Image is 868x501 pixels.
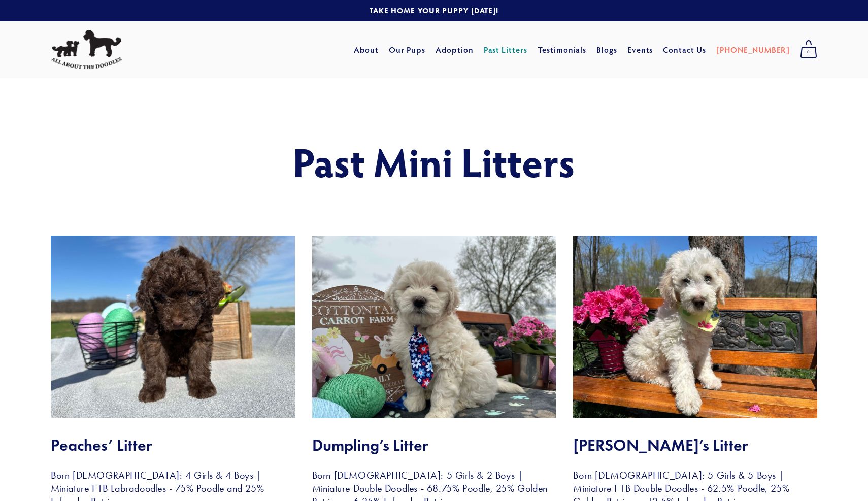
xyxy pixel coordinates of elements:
h1: Past Mini Litters [116,139,752,184]
a: About [354,41,379,59]
a: [PHONE_NUMBER] [716,41,790,59]
a: Testimonials [538,41,587,59]
img: All About The Doodles [51,30,122,70]
a: Events [627,41,653,59]
a: Past Litters [484,44,528,55]
a: Blogs [596,41,617,59]
h2: Peaches’ Litter [51,436,295,455]
a: Our Pups [389,41,426,59]
a: 0 items in cart [795,37,822,62]
span: 0 [800,46,817,59]
a: Contact Us [663,41,706,59]
h2: Dumpling’s Litter [312,436,556,455]
h2: [PERSON_NAME]’s Litter [573,436,817,455]
a: Adoption [436,41,474,59]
